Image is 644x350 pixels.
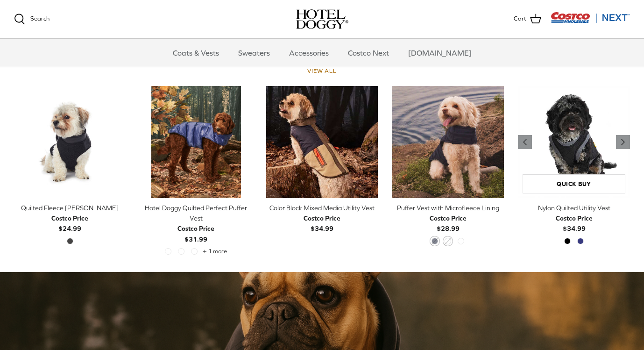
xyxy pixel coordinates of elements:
[392,86,504,198] a: Puffer Vest with Microfleece Lining
[14,86,126,198] a: Quilted Fleece Melton Vest
[514,14,526,24] span: Cart
[307,68,337,75] a: View all
[392,203,504,234] a: Puffer Vest with Microfleece Lining Costco Price$28.99
[140,203,252,245] a: Hotel Doggy Quilted Perfect Puffer Vest Costco Price$31.99
[14,203,126,234] a: Quilted Fleece [PERSON_NAME] Costco Price$24.99
[266,86,378,198] a: Color Block Mixed Media Utility Vest
[30,15,50,22] span: Search
[551,12,630,23] img: Costco Next
[266,86,378,198] img: tan dog wearing a blue & brown vest
[203,248,227,255] span: + 1 more
[392,203,504,213] div: Puffer Vest with Microfleece Lining
[304,213,340,232] b: $34.99
[177,223,214,243] b: $31.99
[518,86,630,198] a: Nylon Quilted Utility Vest
[14,14,50,25] a: Search
[51,213,88,232] b: $24.99
[514,13,541,25] a: Cart
[556,213,593,232] b: $34.99
[551,18,630,25] a: Visit Costco Next
[304,213,340,223] div: Costco Price
[518,203,630,234] a: Nylon Quilted Utility Vest Costco Price$34.99
[400,39,480,67] a: [DOMAIN_NAME]
[140,86,252,198] a: Hotel Doggy Quilted Perfect Puffer Vest
[296,9,348,29] img: hoteldoggycom
[140,203,252,224] div: Hotel Doggy Quilted Perfect Puffer Vest
[340,39,397,67] a: Costco Next
[430,213,467,232] b: $28.99
[51,213,88,223] div: Costco Price
[518,203,630,213] div: Nylon Quilted Utility Vest
[266,203,378,213] div: Color Block Mixed Media Utility Vest
[266,203,378,234] a: Color Block Mixed Media Utility Vest Costco Price$34.99
[523,174,625,193] a: Quick buy
[430,213,467,223] div: Costco Price
[177,223,214,234] div: Costco Price
[616,135,630,149] a: Previous
[296,9,348,29] a: hoteldoggy.com hoteldoggycom
[164,39,227,67] a: Coats & Vests
[14,203,126,213] div: Quilted Fleece [PERSON_NAME]
[556,213,593,223] div: Costco Price
[230,39,278,67] a: Sweaters
[518,135,532,149] a: Previous
[281,39,337,67] a: Accessories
